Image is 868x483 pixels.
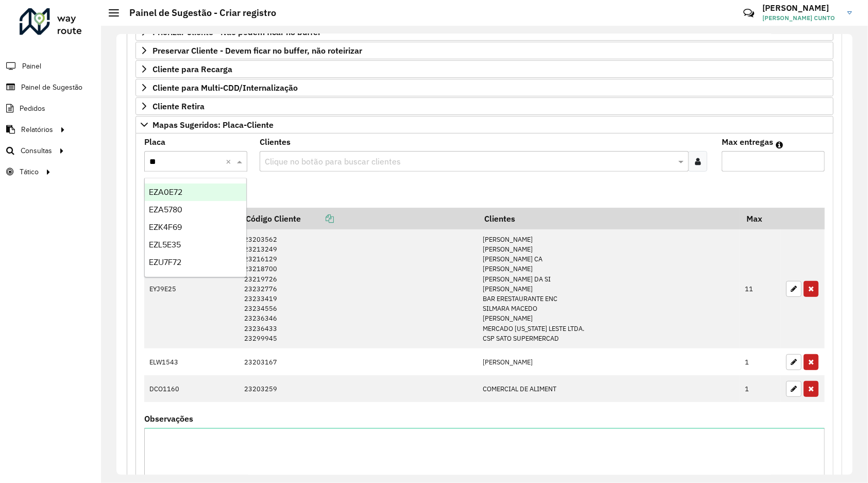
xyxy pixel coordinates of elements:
[144,348,239,375] td: ELW1543
[152,28,321,36] span: Priorizar Cliente - Não podem ficar no buffer
[135,42,833,59] a: Preservar Cliente - Devem ficar no buffer, não roteirizar
[478,348,740,375] td: [PERSON_NAME]
[226,155,234,168] span: Clear all
[152,84,298,92] span: Cliente para Multi-CDD/Internalização
[20,103,45,114] span: Pedidos
[260,136,291,148] label: Clientes
[135,79,833,96] a: Cliente para Multi-CDD/Internalização
[738,2,760,24] a: Contato Rápido
[149,223,182,231] span: EZK4F69
[21,124,53,135] span: Relatórios
[144,229,239,349] td: EYJ9E25
[722,136,773,148] label: Max entregas
[740,229,781,349] td: 11
[144,412,193,425] label: Observações
[776,141,783,149] em: Máximo de clientes que serão colocados na mesma rota com os clientes informados
[152,46,362,55] span: Preservar Cliente - Devem ficar no buffer, não roteirizar
[239,208,477,229] th: Código Cliente
[301,213,334,224] a: Copiar
[762,13,840,23] span: [PERSON_NAME] CUNTO
[478,208,740,229] th: Clientes
[239,348,477,375] td: 23203167
[20,166,39,177] span: Tático
[740,375,781,402] td: 1
[144,178,247,277] ng-dropdown-panel: Options list
[149,240,181,249] span: EZL5E35
[135,97,833,115] a: Cliente Retira
[152,65,232,73] span: Cliente para Recarga
[135,60,833,78] a: Cliente para Recarga
[239,375,477,402] td: 23203259
[239,229,477,349] td: 23203562 23213249 23216129 23218700 23219726 23232776 23233419 23234556 23236346 23236433 23299945
[144,375,239,402] td: DCO1160
[152,102,205,110] span: Cliente Retira
[152,121,274,129] span: Mapas Sugeridos: Placa-Cliente
[149,258,181,267] span: EZU7F72
[149,188,182,196] span: EZA0E72
[762,3,840,13] h3: [PERSON_NAME]
[135,116,833,134] a: Mapas Sugeridos: Placa-Cliente
[22,61,41,72] span: Painel
[21,145,52,156] span: Consultas
[478,375,740,402] td: COMERCIAL DE ALIMENT
[740,348,781,375] td: 1
[478,229,740,349] td: [PERSON_NAME] [PERSON_NAME] [PERSON_NAME] CA [PERSON_NAME] [PERSON_NAME] DA SI [PERSON_NAME] BAR ...
[740,208,781,229] th: Max
[119,7,276,19] h2: Painel de Sugestão - Criar registro
[149,205,182,214] span: EZA5780
[21,82,82,93] span: Painel de Sugestão
[144,136,165,148] label: Placa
